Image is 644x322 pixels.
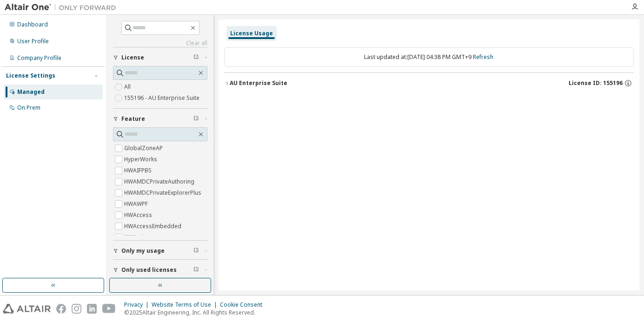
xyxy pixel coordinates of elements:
div: Website Terms of Use [152,301,220,309]
button: Only my usage [113,241,207,261]
span: Clear filter [193,54,199,61]
span: Feature [121,115,145,123]
label: HyperWorks [124,154,159,165]
div: AU Enterprise Suite [230,79,287,87]
label: HWAccess [124,210,154,221]
a: Refresh [473,53,494,61]
div: Privacy [124,301,152,309]
div: Managed [17,88,45,96]
label: HWAIFPBS [124,165,153,176]
span: License ID: 155196 [569,79,623,87]
label: HWAMDCPrivateExplorerPlus [124,187,203,198]
img: altair_logo.svg [3,304,51,314]
label: All [124,81,133,92]
span: Only used licenses [121,266,177,274]
label: GlobalZoneAP [124,143,165,154]
div: Cookie Consent [220,301,268,309]
div: Company Profile [17,54,61,62]
p: © 2025 Altair Engineering, Inc. All Rights Reserved. [124,309,268,316]
img: linkedin.svg [87,304,97,314]
div: License Usage [230,30,273,37]
div: On Prem [17,104,40,112]
span: License [121,54,144,61]
label: HWAMDCPrivateAuthoring [124,176,196,187]
div: Last updated at: [DATE] 04:38 PM GMT+9 [224,47,634,67]
button: Feature [113,109,207,129]
img: facebook.svg [56,304,66,314]
img: Altair One [5,3,121,12]
span: Clear filter [193,115,199,123]
button: License [113,47,207,68]
span: Only my usage [121,247,165,255]
button: AU Enterprise SuiteLicense ID: 155196 [224,73,634,93]
img: youtube.svg [102,304,116,314]
div: License Settings [6,72,55,79]
div: User Profile [17,38,49,45]
label: 155196 - AU Enterprise Suite [124,92,201,104]
a: Clear all [113,39,207,47]
div: Dashboard [17,21,48,28]
img: instagram.svg [72,304,81,314]
span: Clear filter [193,247,199,255]
label: HWAWPF [124,198,150,210]
label: HWAccessEmbedded [124,221,183,232]
span: Clear filter [193,266,199,274]
button: Only used licenses [113,260,207,280]
label: HWActivate [124,232,156,243]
